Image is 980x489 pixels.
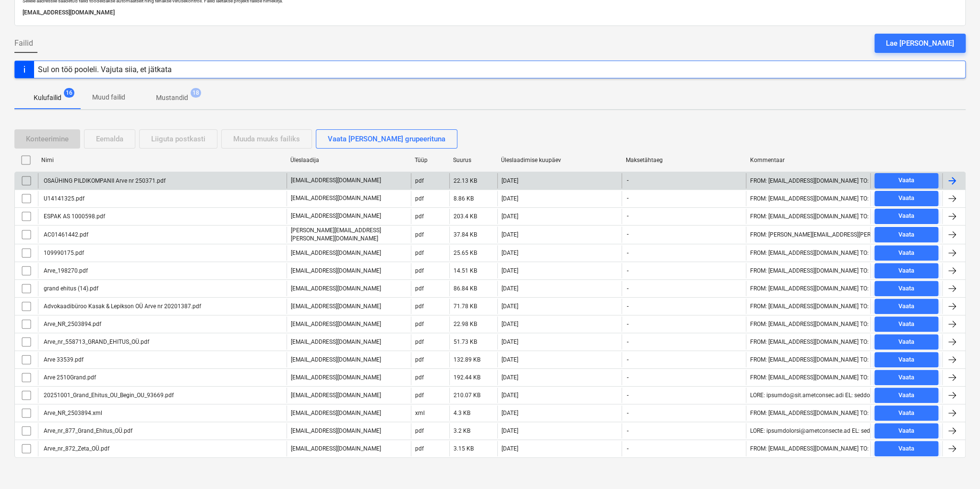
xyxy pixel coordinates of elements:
div: pdf [415,231,424,238]
div: Vaata [898,354,914,365]
div: 86.84 KB [454,285,477,292]
div: [DATE] [502,445,518,452]
iframe: Chat Widget [932,443,980,489]
span: - [626,194,630,202]
span: - [626,427,630,435]
p: [EMAIL_ADDRESS][DOMAIN_NAME] [291,267,381,275]
div: 22.13 KB [454,177,477,184]
div: Vaata [898,390,914,401]
div: 14.51 KB [454,267,477,274]
span: - [626,230,630,238]
button: Vaata [PERSON_NAME] grupeerituna [316,129,457,149]
div: pdf [415,321,424,327]
span: - [626,391,630,400]
div: 210.07 KB [454,392,480,399]
button: Vaata [874,405,938,421]
div: Nimi [41,157,283,163]
div: Tüüp [415,157,445,163]
p: Mustandid [156,93,188,103]
div: Arve_nr_872_Zeta_OÜ.pdf [42,445,109,452]
span: - [626,302,630,311]
div: 20251001_Grand_Ehitus_OU_Begin_OU_93669.pdf [42,392,174,399]
p: [EMAIL_ADDRESS][DOMAIN_NAME] [291,356,381,364]
p: [EMAIL_ADDRESS][DOMAIN_NAME] [291,302,381,311]
div: Vaata [898,229,914,240]
div: Arve_nr_558713_GRAND_EHITUS_OÜ.pdf [42,339,149,345]
div: Maksetähtaeg [625,157,742,163]
p: [EMAIL_ADDRESS][DOMAIN_NAME] [291,194,381,202]
div: OSAÜHING PILDIKOMPANII Arve nr 250371.pdf [42,177,166,184]
div: grand ehitus (14).pdf [42,285,98,292]
button: Vaata [874,281,938,296]
button: Vaata [874,191,938,206]
p: [EMAIL_ADDRESS][DOMAIN_NAME] [291,374,381,382]
div: xml [415,410,425,416]
div: [DATE] [502,321,518,327]
div: Arve_NR_2503894.pdf [42,321,101,327]
div: pdf [415,285,424,292]
p: [EMAIL_ADDRESS][DOMAIN_NAME] [23,8,957,18]
div: Vaata [898,175,914,186]
span: - [626,445,630,453]
div: Vaata [898,426,914,437]
div: [DATE] [502,303,518,310]
div: Vaata [898,248,914,259]
button: Lae [PERSON_NAME] [874,34,966,53]
div: Vaata [898,319,914,330]
span: - [626,212,630,220]
p: [EMAIL_ADDRESS][DOMAIN_NAME] [291,176,381,185]
div: Arve_NR_2503894.xml [42,410,102,416]
button: Vaata [874,388,938,403]
button: Vaata [874,209,938,224]
div: Kommentaar [750,157,867,163]
span: - [626,356,630,364]
div: pdf [415,195,424,202]
button: Vaata [874,245,938,261]
span: 18 [191,88,201,98]
div: Vaata [898,408,914,419]
button: Vaata [874,173,938,188]
button: Vaata [874,227,938,242]
span: - [626,176,630,185]
p: Kulufailid [34,93,61,103]
div: pdf [415,213,424,220]
span: - [626,409,630,417]
button: Vaata [874,423,938,439]
div: 203.4 KB [454,213,477,220]
p: [EMAIL_ADDRESS][DOMAIN_NAME] [291,212,381,220]
div: [DATE] [502,267,518,274]
div: [DATE] [502,392,518,399]
div: Vaata [898,301,914,312]
div: 8.86 KB [454,195,474,202]
div: Arve 33539.pdf [42,356,84,363]
div: AC01461442.pdf [42,231,88,238]
div: [DATE] [502,231,518,238]
p: [EMAIL_ADDRESS][DOMAIN_NAME] [291,427,381,435]
span: - [626,267,630,275]
div: 132.89 KB [454,356,480,363]
div: ESPAK AS 1000598.pdf [42,213,105,220]
div: [DATE] [502,356,518,363]
span: - [626,338,630,346]
div: pdf [415,427,424,434]
div: pdf [415,392,424,399]
div: [DATE] [502,374,518,381]
div: pdf [415,177,424,184]
button: Vaata [874,370,938,385]
div: pdf [415,303,424,310]
div: Arve_nr_877_Grand_Ehitus_OÜ.pdf [42,427,132,434]
p: [PERSON_NAME][EMAIL_ADDRESS][PERSON_NAME][DOMAIN_NAME] [291,226,407,243]
div: Vaata [898,193,914,204]
div: [DATE] [502,250,518,256]
p: [EMAIL_ADDRESS][DOMAIN_NAME] [291,409,381,417]
p: [EMAIL_ADDRESS][DOMAIN_NAME] [291,285,381,293]
div: Vaata [PERSON_NAME] grupeerituna [328,133,445,145]
div: 3.15 KB [454,445,474,452]
div: 4.3 KB [454,410,470,416]
span: - [626,249,630,257]
p: [EMAIL_ADDRESS][DOMAIN_NAME] [291,320,381,328]
div: 71.78 KB [454,303,477,310]
div: [DATE] [502,285,518,292]
div: U14141325.pdf [42,195,84,202]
